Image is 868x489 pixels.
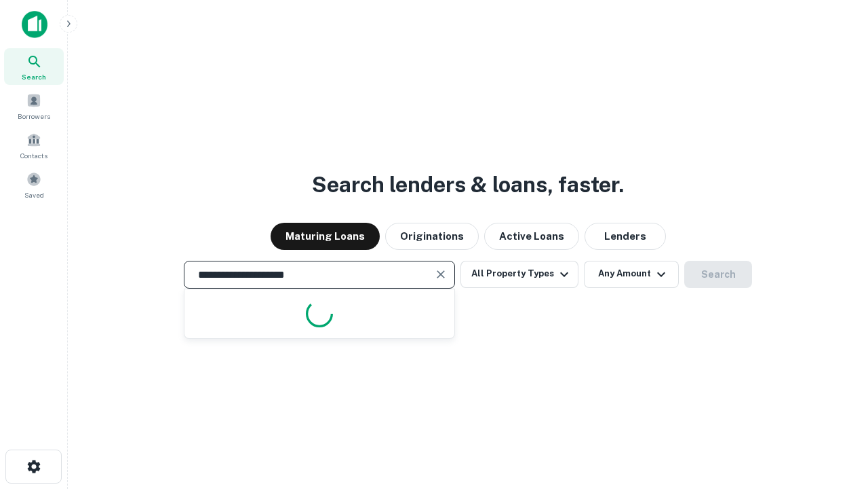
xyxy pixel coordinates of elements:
[385,223,479,250] button: Originations
[460,261,578,288] button: All Property Types
[22,11,47,38] img: capitalize-icon.png
[584,261,679,288] button: Any Amount
[4,88,64,124] a: Borrowers
[4,166,64,203] a: Saved
[20,150,47,161] span: Contacts
[585,223,666,250] button: Lenders
[431,265,450,284] button: Clear
[4,127,64,164] a: Contacts
[312,168,624,201] h3: Search lenders & loans, faster.
[18,111,50,122] span: Borrowers
[24,189,44,200] span: Saved
[484,223,579,250] button: Active Loans
[800,380,868,446] iframe: Chat Widget
[22,71,46,82] span: Search
[271,223,380,250] button: Maturing Loans
[4,48,64,85] a: Search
